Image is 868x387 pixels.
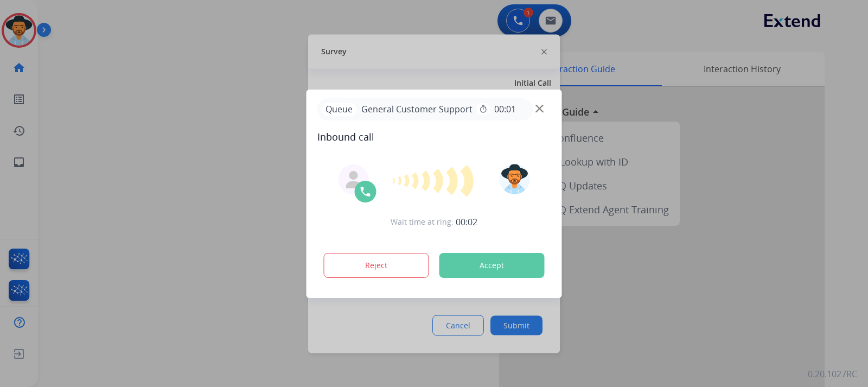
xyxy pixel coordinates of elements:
img: agent-avatar [345,171,362,188]
p: 0.20.1027RC [808,367,857,380]
img: close-button [535,104,544,112]
span: General Customer Support [357,103,477,116]
img: call-icon [359,185,372,198]
mat-icon: timer [479,105,488,113]
button: Accept [439,253,545,278]
img: avatar [499,164,529,194]
button: Reject [324,253,429,278]
span: 00:02 [456,215,477,229]
span: 00:01 [494,103,516,116]
p: Queue [322,103,357,116]
span: Wait time at ring: [391,217,454,227]
span: Inbound call [317,129,551,144]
